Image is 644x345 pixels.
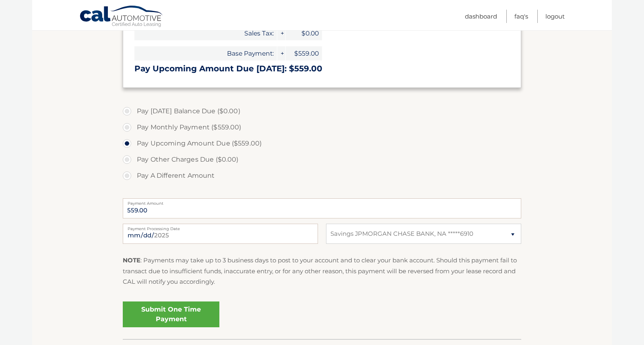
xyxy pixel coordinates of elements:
a: Cal Automotive [79,5,164,29]
span: Sales Tax: [134,26,277,40]
span: Base Payment: [134,46,277,60]
label: Payment Processing Date [123,224,318,230]
h3: Pay Upcoming Amount Due [DATE]: $559.00 [134,64,510,74]
a: Submit One Time Payment [123,301,219,327]
span: $0.00 [286,26,322,40]
p: : Payments may take up to 3 business days to post to your account and to clear your bank account.... [123,255,521,287]
span: + [277,46,285,60]
label: Pay [DATE] Balance Due ($0.00) [123,103,521,119]
label: Pay Other Charges Due ($0.00) [123,152,521,168]
a: FAQ's [514,10,528,23]
span: $559.00 [286,46,322,60]
input: Payment Date [123,224,318,244]
label: Pay Upcoming Amount Due ($559.00) [123,135,521,152]
label: Payment Amount [123,198,521,205]
span: + [277,26,285,40]
input: Payment Amount [123,198,521,218]
a: Dashboard [465,10,497,23]
a: Logout [545,10,565,23]
label: Pay Monthly Payment ($559.00) [123,119,521,135]
label: Pay A Different Amount [123,168,521,184]
strong: NOTE [123,256,140,264]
